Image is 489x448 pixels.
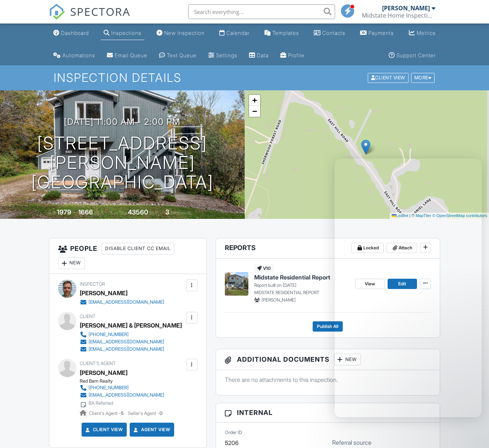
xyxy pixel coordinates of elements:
[188,4,335,19] input: Search everything...
[252,95,257,105] span: +
[80,281,105,287] span: Inspector
[128,411,162,416] span: Seller's Agent -
[382,4,430,12] div: [PERSON_NAME]
[80,346,176,353] a: [EMAIL_ADDRESS][DOMAIN_NAME]
[156,49,199,62] a: Text Queue
[50,26,92,40] a: Dashboard
[128,208,148,216] div: 43560
[205,49,240,62] a: Settings
[80,314,96,319] span: Client
[216,26,252,40] a: Calendar
[464,423,482,441] iframe: Intercom live chat
[262,26,302,40] a: Templates
[111,210,127,216] span: Lot Size
[115,52,147,58] div: Email Queue
[102,243,174,254] div: Disable Client CC Email
[216,403,440,422] h3: Internal
[249,106,260,117] a: Zoom out
[49,4,65,20] img: The Best Home Inspection Software - Spectora
[272,30,299,36] div: Templates
[62,52,95,58] div: Automations
[89,346,164,352] div: [EMAIL_ADDRESS][DOMAIN_NAME]
[89,400,113,406] div: BA Referred
[80,378,170,384] div: Red Barn Realty
[257,52,269,58] div: Data
[94,210,104,216] span: sq. ft.
[80,320,182,331] div: [PERSON_NAME] & [PERSON_NAME]
[170,210,191,216] span: bedrooms
[50,49,98,62] a: Automations (Basic)
[396,52,436,58] div: Support Center
[362,12,435,19] div: Midstate Home Inspections LLC
[80,288,127,299] div: [PERSON_NAME]
[80,331,176,338] a: [PHONE_NUMBER]
[49,238,206,274] h3: People
[111,30,141,36] div: Inspections
[49,10,130,25] a: SPECTORA
[89,339,164,345] div: [EMAIL_ADDRESS][DOMAIN_NAME]
[121,411,124,416] strong: 5
[89,392,164,398] div: [EMAIL_ADDRESS][DOMAIN_NAME]
[167,52,197,58] div: Text Queue
[252,106,257,116] span: −
[80,367,127,378] a: [PERSON_NAME]
[226,30,249,36] div: Calendar
[311,26,348,40] a: Contacts
[80,299,164,306] a: [EMAIL_ADDRESS][DOMAIN_NAME]
[61,30,89,36] div: Dashboard
[386,49,439,62] a: Support Center
[84,426,123,433] a: Client View
[58,257,85,269] div: New
[132,426,170,433] a: Agent View
[101,26,144,40] a: Inspections
[335,159,482,417] iframe: Intercom live chat
[216,52,237,58] div: Settings
[80,384,164,391] a: [PHONE_NUMBER]
[246,49,272,62] a: Data
[89,299,164,305] div: [EMAIL_ADDRESS][DOMAIN_NAME]
[368,30,394,36] div: Payments
[249,95,260,106] a: Zoom in
[332,438,371,447] label: Referral source
[216,349,440,370] h3: Additional Documents
[322,30,345,36] div: Contacts
[361,140,370,155] img: Marker
[411,73,435,83] div: More
[70,4,130,19] span: SPECTORA
[367,75,410,80] a: Client View
[54,71,435,84] h1: Inspection Details
[225,429,242,436] label: Order ID
[89,332,129,337] div: [PHONE_NUMBER]
[78,208,93,216] div: 1666
[80,338,176,346] a: [EMAIL_ADDRESS][DOMAIN_NAME]
[288,52,305,58] div: Profile
[357,26,397,40] a: Payments
[164,30,205,36] div: New Inspection
[368,73,409,83] div: Client View
[89,385,129,391] div: [PHONE_NUMBER]
[80,361,116,366] span: Client's Agent
[225,376,431,384] p: There are no attachments to this inspection.
[334,354,361,365] div: New
[104,49,150,62] a: Email Queue
[12,134,233,192] h1: [STREET_ADDRESS][PERSON_NAME] [GEOGRAPHIC_DATA]
[154,26,208,40] a: New Inspection
[48,210,56,216] span: Built
[159,411,162,416] strong: 0
[277,49,308,62] a: Company Profile
[89,411,125,416] span: Client's Agent -
[417,30,436,36] div: Metrics
[80,391,164,399] a: [EMAIL_ADDRESS][DOMAIN_NAME]
[406,26,439,40] a: Metrics
[165,208,169,216] div: 3
[64,117,180,127] h3: [DATE] 11:00 am - 2:00 pm
[149,210,158,216] span: sq.ft.
[57,208,71,216] div: 1979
